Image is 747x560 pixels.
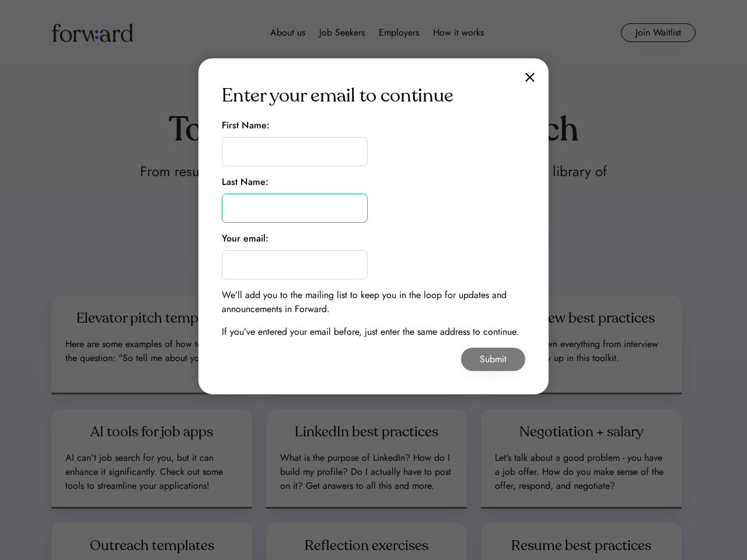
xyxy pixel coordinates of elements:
button: Submit [461,348,525,371]
div: If you’ve entered your email before, just enter the same address to continue. [222,325,519,339]
img: close.svg [525,72,535,82]
div: We’ll add you to the mailing list to keep you in the loop for updates and announcements in Forward. [222,288,525,316]
div: First Name: [222,118,270,132]
div: Enter your email to continue [222,82,453,110]
div: Your email: [222,232,268,246]
div: Last Name: [222,175,268,189]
